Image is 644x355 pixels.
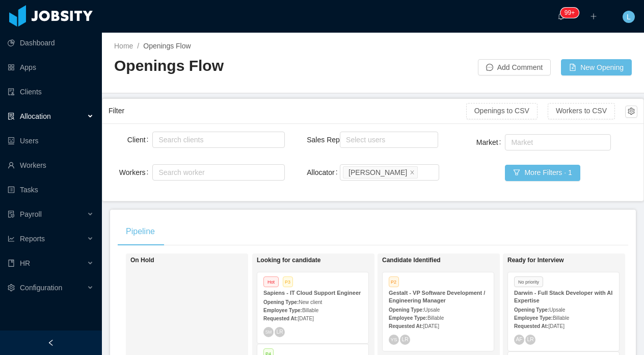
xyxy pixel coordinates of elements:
[302,308,318,313] span: Billable
[516,337,522,342] span: AF
[109,102,466,120] div: Filter
[8,260,15,267] i: icon: book
[476,138,505,146] label: Market
[20,235,45,243] span: Reports
[514,276,543,287] span: No priority
[158,135,274,145] div: Search clients
[20,259,30,267] span: HR
[560,8,579,18] sup: 575
[299,299,322,305] span: New client
[8,235,15,242] i: icon: line-chart
[343,166,418,179] li: Luisa Romero
[389,276,399,287] span: P2
[557,13,565,20] i: icon: bell
[257,257,399,264] h1: Looking for candidate
[561,59,632,75] button: icon: file-addNew Opening
[143,42,191,50] span: Openings Flow
[130,257,273,264] h1: On Hold
[514,323,548,329] strong: Requested At:
[527,337,533,342] span: LR
[514,315,553,321] strong: Employee Type:
[265,329,272,334] span: SM
[424,307,440,313] span: Upsale
[553,315,569,321] span: Billable
[478,59,551,75] button: icon: messageAdd Comment
[508,136,514,148] input: Market
[389,315,427,321] strong: Employee Type:
[8,131,94,151] a: icon: robotUsers
[410,169,415,175] i: icon: close
[118,217,163,246] div: Pipeline
[158,167,269,177] div: Search worker
[263,316,298,321] strong: Requested At:
[155,134,161,146] input: Client
[283,276,293,287] span: P3
[20,284,62,292] span: Configuration
[20,210,42,218] span: Payroll
[263,308,302,313] strong: Employee Type:
[548,323,564,329] span: [DATE]
[8,180,94,200] a: icon: profileTasks
[627,11,631,23] span: L
[401,337,408,342] span: LR
[511,137,600,147] div: Market
[263,276,279,287] span: Hot
[8,57,94,78] a: icon: appstoreApps
[298,316,313,321] span: [DATE]
[427,315,444,321] span: Billable
[348,167,407,178] div: [PERSON_NAME]
[382,257,525,264] h1: Candidate Identified
[8,155,94,175] a: icon: userWorkers
[505,165,580,181] button: icon: filterMore Filters · 1
[137,42,139,50] span: /
[307,168,341,176] label: Allocator
[625,106,637,118] button: icon: setting
[114,56,373,77] h2: Openings Flow
[20,112,51,120] span: Allocation
[514,290,612,303] strong: Darwin - Full Stack Developer with AI Expertise
[114,42,133,50] a: Home
[8,113,15,120] i: icon: solution
[263,290,361,296] strong: Sapiens - IT Cloud Support Engineer
[423,323,439,329] span: [DATE]
[276,329,283,335] span: LR
[155,166,161,179] input: Workers
[8,82,94,102] a: icon: auditClients
[8,211,15,218] i: icon: file-protect
[346,135,427,145] div: Select users
[343,134,348,146] input: Sales Rep
[420,166,425,179] input: Allocator
[8,33,94,53] a: icon: pie-chartDashboard
[514,307,549,313] strong: Opening Type:
[590,13,597,20] i: icon: plus
[390,337,397,342] span: YS
[119,168,153,176] label: Workers
[307,136,346,144] label: Sales Rep
[549,307,565,313] span: Upsale
[466,103,538,119] button: Openings to CSV
[263,299,299,305] strong: Opening Type:
[8,284,15,291] i: icon: setting
[389,290,485,303] strong: Gestalt - VP Software Development / Engineering Manager
[389,323,423,329] strong: Requested At:
[548,103,615,119] button: Workers to CSV
[389,307,424,313] strong: Opening Type:
[127,136,153,144] label: Client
